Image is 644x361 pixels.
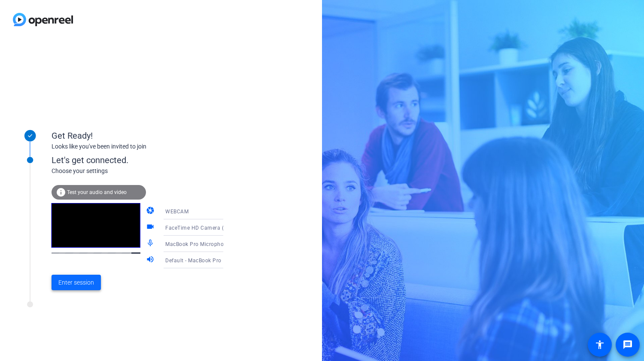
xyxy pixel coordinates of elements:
mat-icon: videocam [146,222,156,233]
mat-icon: message [623,340,633,350]
span: Default - MacBook Pro Speakers (Built-in) [165,257,269,264]
mat-icon: camera [146,206,156,216]
div: Let's get connected. [52,154,241,167]
div: Looks like you've been invited to join [52,142,223,151]
mat-icon: accessibility [595,340,605,350]
div: Get Ready! [52,129,223,142]
mat-icon: mic_none [146,239,156,249]
span: MacBook Pro Microphone (Built-in) [165,240,253,247]
div: Choose your settings [52,167,241,176]
span: Test your audio and video [67,189,127,195]
button: Enter session [52,275,101,290]
mat-icon: info [56,187,66,197]
span: FaceTime HD Camera (3A71:F4B5) [165,224,253,231]
mat-icon: volume_up [146,255,156,265]
span: WEBCAM [165,209,188,215]
span: Enter session [58,278,94,287]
